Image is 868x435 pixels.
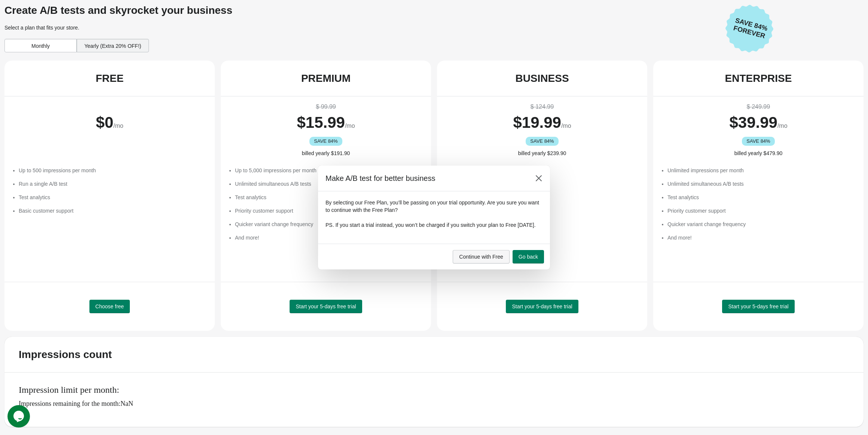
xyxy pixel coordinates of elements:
span: Go back [519,254,538,260]
span: Continue with Free [459,254,503,260]
h2: Make A/B test for better business [325,173,525,183]
button: Go back [513,250,544,263]
p: PS. If you start a trial instead, you won’t be charged if you switch your plan to Free [DATE]. [325,221,542,229]
button: Continue with Free [453,250,510,263]
p: By selecting our Free Plan, you’ll be passing on your trial opportunity. Are you sure you want to... [325,199,542,214]
iframe: chat widget [7,405,31,428]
